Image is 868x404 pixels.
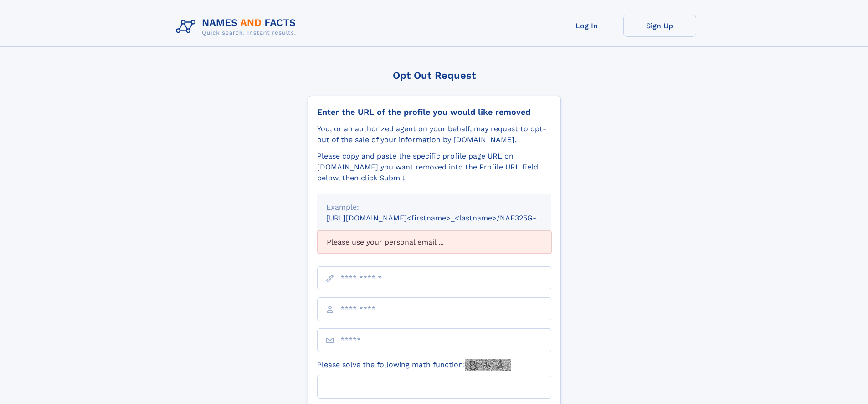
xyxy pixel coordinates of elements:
div: Enter the URL of the profile you would like removed [317,107,551,117]
div: Opt Out Request [308,70,561,81]
label: Please solve the following math function: [317,359,511,371]
a: Log In [550,15,623,37]
img: Logo Names and Facts [172,15,303,39]
div: Please copy and paste the specific profile page URL on [DOMAIN_NAME] you want removed into the Pr... [317,151,551,184]
div: Example: [326,202,542,213]
div: Please use your personal email ... [317,231,551,254]
small: [URL][DOMAIN_NAME]<firstname>_<lastname>/NAF325G-xxxxxxxx [326,214,569,222]
div: You, or an authorized agent on your behalf, may request to opt-out of the sale of your informatio... [317,123,551,145]
a: Sign Up [623,15,696,37]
